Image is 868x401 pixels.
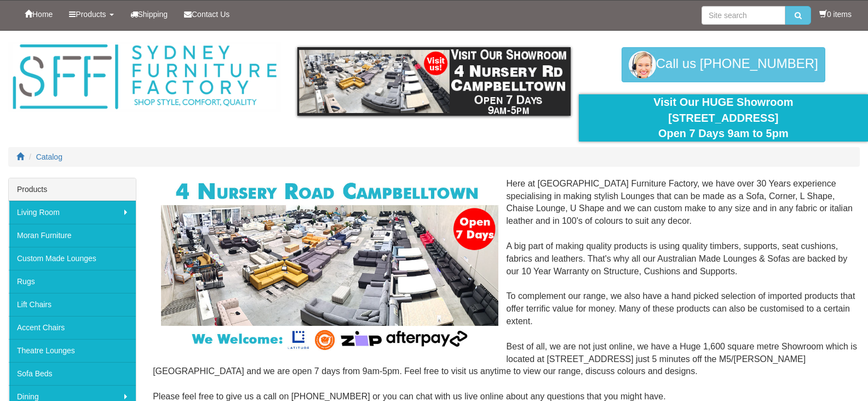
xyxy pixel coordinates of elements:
input: Site search [702,6,785,25]
a: Sofa Beds [9,362,136,385]
span: Shipping [138,10,168,19]
a: Home [16,1,61,28]
a: Catalog [36,153,62,161]
a: Products [61,1,122,28]
span: Home [32,10,53,19]
a: Living Room [9,201,136,224]
a: Contact Us [176,1,238,28]
a: Lift Chairs [9,293,136,316]
img: Corner Modular Lounges [161,178,498,353]
div: Products [9,178,136,201]
li: 0 items [819,9,852,20]
span: Contact Us [192,10,229,19]
a: Shipping [122,1,176,28]
div: Visit Our HUGE Showroom [STREET_ADDRESS] Open 7 Days 9am to 5pm [587,94,860,142]
a: Rugs [9,270,136,293]
span: Products [76,10,106,19]
a: Moran Furniture [9,224,136,247]
img: showroom.gif [297,47,570,116]
a: Accent Chairs [9,316,136,339]
a: Theatre Lounges [9,339,136,362]
a: Custom Made Lounges [9,247,136,270]
img: Sydney Furniture Factory [8,42,281,112]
